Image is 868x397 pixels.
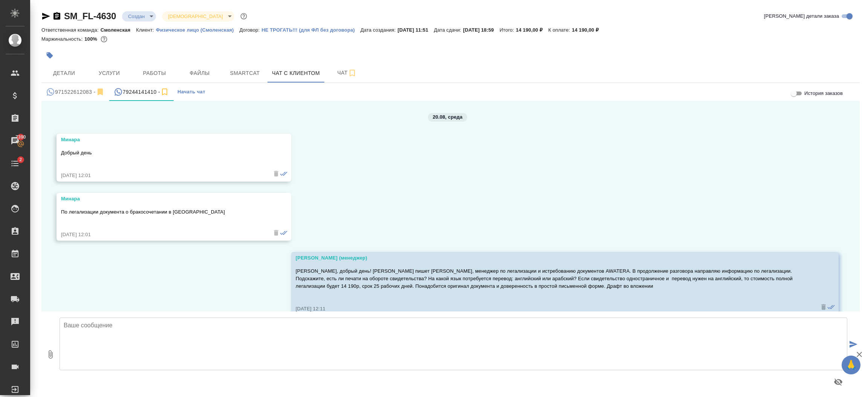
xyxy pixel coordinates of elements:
[548,27,572,33] p: К оплате:
[764,12,839,20] span: [PERSON_NAME] детали заказа
[166,13,225,20] button: [DEMOGRAPHIC_DATA]
[156,26,239,33] a: Физическое лицо (Смоленская)
[61,231,265,238] div: [DATE] 12:01
[41,36,84,42] p: Маржинальность:
[41,47,58,64] button: Добавить тэг
[11,133,30,141] span: 7390
[136,27,156,33] p: Клиент:
[41,27,101,33] p: Ответственная команда:
[432,113,462,121] p: 20.08, среда
[845,357,857,373] span: 🙏
[61,149,265,157] p: Добрый день
[463,27,500,33] p: [DATE] 18:59
[122,11,156,21] div: Создан
[15,156,26,163] span: 2
[361,27,397,33] p: Дата создания:
[2,131,28,150] a: 7390
[2,154,28,173] a: 2
[61,136,265,144] div: Минара
[41,83,860,101] div: simple tabs example
[96,87,105,96] svg: Отписаться
[296,305,812,313] div: [DATE] 12:11
[162,11,234,21] div: Создан
[61,172,265,179] div: [DATE] 12:01
[261,27,361,33] p: НЕ ТРОГАТЬ!!! (для ФЛ без договора)
[182,69,218,78] span: Файлы
[156,27,239,33] p: Физическое лицо (Смоленская)
[239,11,249,21] button: Доп статусы указывают на важность/срочность заказа
[500,27,516,33] p: Итого:
[46,69,82,78] span: Детали
[329,68,365,78] span: Чат
[64,11,116,21] a: SM_FL-4630
[114,87,169,97] div: 79244141410 (Минара) - (undefined)
[842,356,860,374] button: 🙏
[240,27,262,33] p: Договор:
[296,267,812,290] p: [PERSON_NAME], добрый день! [PERSON_NAME] пишет [PERSON_NAME], менеджер по легализации и истребов...
[272,69,320,78] span: Чат с клиентом
[397,27,434,33] p: [DATE] 11:51
[41,12,50,21] button: Скопировать ссылку для ЯМессенджера
[434,27,463,33] p: Дата сдачи:
[160,87,169,96] svg: Подписаться
[136,69,173,78] span: Работы
[99,34,109,44] button: 0.00 RUB;
[572,27,604,33] p: 14 190,00 ₽
[46,87,105,97] div: 971522612083 (Минара) - (undefined)
[177,88,205,96] span: Начать чат
[804,90,843,97] span: История заказов
[52,12,61,21] button: Скопировать ссылку
[61,208,265,216] p: По легализации документа о бракосочетании в [GEOGRAPHIC_DATA]
[261,26,361,33] a: НЕ ТРОГАТЬ!!! (для ФЛ без договора)
[91,69,127,78] span: Услуги
[126,13,147,20] button: Создан
[174,83,209,101] button: Начать чат
[516,27,548,33] p: 14 190,00 ₽
[296,254,812,262] div: [PERSON_NAME] (менеджер)
[61,195,265,203] div: Минара
[227,69,263,78] span: Smartcat
[829,373,847,391] button: Предпросмотр
[84,36,99,42] p: 100%
[101,27,136,33] p: Смоленская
